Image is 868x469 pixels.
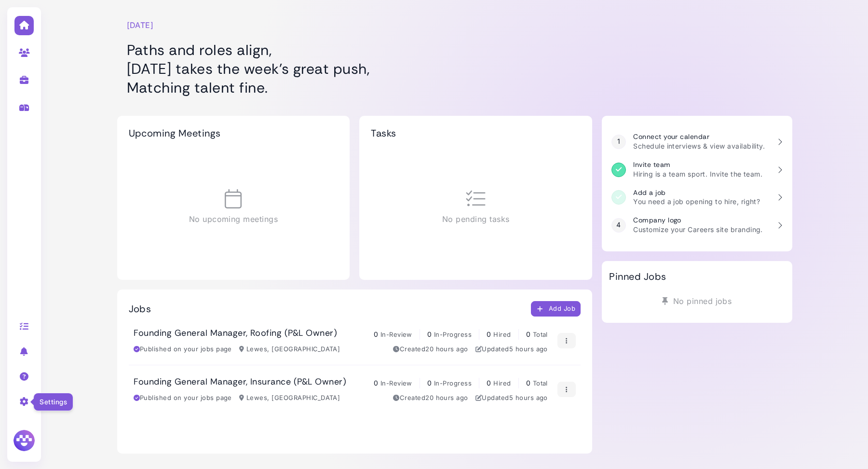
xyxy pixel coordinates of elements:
h3: Company logo [633,216,763,224]
span: Total [533,331,548,338]
h2: Upcoming Meetings [129,127,221,139]
h3: Founding General Manager, Roofing (P&L Owner) [134,328,338,339]
div: Created [393,393,468,403]
h1: Paths and roles align, [DATE] takes the week’s great push, Matching talent fine. [127,41,583,97]
time: [DATE] [127,19,154,31]
span: In-Progress [434,379,472,387]
span: In-Progress [434,331,472,338]
h2: Pinned Jobs [609,271,666,282]
span: Hired [493,331,511,338]
div: Updated [475,393,548,403]
div: Settings [33,393,73,411]
div: Published on your jobs page [134,345,232,354]
div: No upcoming meetings [129,149,339,265]
span: 0 [427,379,432,387]
span: Total [533,379,548,387]
time: Aug 14, 2025 [509,345,548,353]
div: Published on your jobs page [134,393,232,403]
span: 0 [526,330,530,338]
h3: Invite team [633,161,762,169]
span: In-Review [380,379,412,387]
div: 4 [611,218,626,233]
span: 0 [487,330,491,338]
a: Add a job You need a job opening to hire, right? [607,184,787,212]
h2: Jobs [129,303,151,315]
span: 0 [374,330,378,338]
span: 0 [374,379,378,387]
span: In-Review [380,331,412,338]
p: You need a job opening to hire, right? [633,196,760,207]
span: 0 [526,379,530,387]
span: Hired [493,379,511,387]
a: 1 Connect your calendar Schedule interviews & view availability. [607,128,787,156]
h3: Add a job [633,189,760,197]
div: Lewes, [GEOGRAPHIC_DATA] [239,345,340,354]
h3: Connect your calendar [633,133,765,141]
a: Invite team Hiring is a team sport. Invite the team. [607,156,787,184]
p: Schedule interviews & view availability. [633,141,765,151]
h2: Tasks [371,127,396,139]
div: Created [393,345,468,354]
h3: Founding General Manager, Insurance (P&L Owner) [134,377,347,387]
div: Updated [475,345,548,354]
div: Lewes, [GEOGRAPHIC_DATA] [239,393,340,403]
div: Add Job [536,304,576,314]
p: Customize your Careers site branding. [633,224,763,234]
div: No pending tasks [371,149,581,265]
div: 1 [611,135,626,149]
span: 0 [487,379,491,387]
time: Aug 13, 2025 [425,394,468,401]
a: 4 Company logo Customize your Careers site branding. [607,211,787,239]
p: Hiring is a team sport. Invite the team. [633,169,762,179]
time: Aug 13, 2025 [425,345,468,353]
div: No pinned jobs [609,292,785,310]
span: 0 [427,330,432,338]
button: Add Job [531,301,581,317]
img: Megan [12,428,36,453]
time: Aug 14, 2025 [509,394,548,401]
